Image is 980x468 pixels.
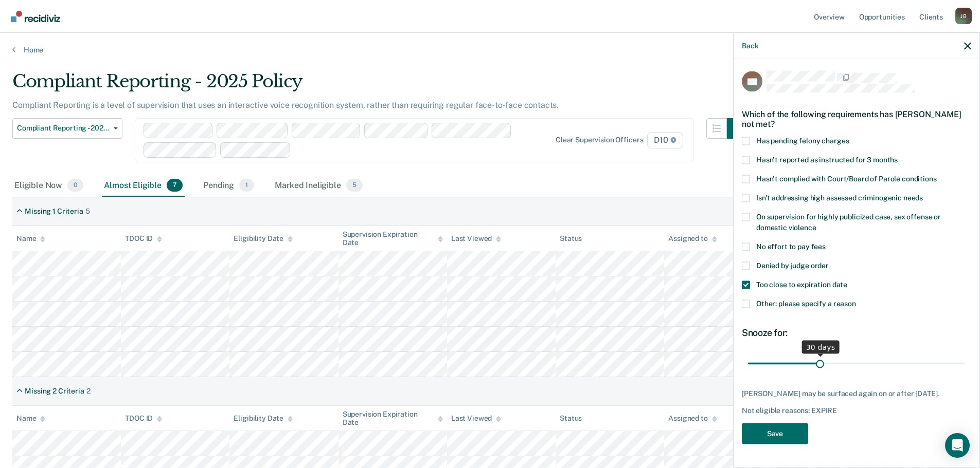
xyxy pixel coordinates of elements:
div: Clear supervision officers [556,136,643,144]
div: Eligibility Date [234,414,293,423]
button: Save [742,423,808,444]
span: Hasn't complied with Court/Board of Parole conditions [756,174,937,182]
div: Snooze for: [742,327,971,338]
p: Compliant Reporting is a level of supervision that uses an interactive voice recognition system, ... [12,100,559,110]
div: Open Intercom Messenger [945,433,970,458]
span: On supervision for highly publicized case, sex offense or domestic violence [756,212,941,231]
div: Assigned to [668,234,717,243]
span: Hasn't reported as instructed for 3 months [756,155,898,163]
span: Isn't addressing high assessed criminogenic needs [756,193,923,201]
div: Assigned to [668,414,717,423]
div: Almost Eligible [102,175,185,197]
span: 1 [239,179,254,192]
span: Other: please specify a reason [756,299,856,307]
div: Last Viewed [451,234,501,243]
div: Which of the following requirements has [PERSON_NAME] not met? [742,101,971,137]
div: Name [16,414,45,423]
div: TDOC ID [125,234,162,243]
span: 0 [67,179,83,192]
div: 2 [86,387,91,396]
div: 5 [85,207,90,216]
div: Missing 2 Criteria [25,387,84,396]
div: [PERSON_NAME] may be surfaced again on or after [DATE]. [742,389,971,398]
div: J B [955,8,972,24]
div: Status [560,234,582,243]
img: Recidiviz [11,11,60,22]
span: Compliant Reporting - 2025 Policy [17,124,110,133]
span: 5 [346,179,363,192]
div: Missing 1 Criteria [25,207,83,216]
span: Too close to expiration date [756,280,847,288]
a: Home [12,45,968,54]
button: Back [742,41,758,50]
span: 7 [167,179,183,192]
span: No effort to pay fees [756,242,826,250]
div: Eligibility Date [234,234,293,243]
div: Eligible Now [12,175,85,197]
div: 30 days [802,340,840,353]
div: Supervision Expiration Date [343,410,443,427]
span: Denied by judge order [756,261,829,269]
button: Profile dropdown button [955,8,972,24]
span: D10 [647,132,683,148]
div: Status [560,414,582,423]
div: Last Viewed [451,414,501,423]
div: Compliant Reporting - 2025 Policy [12,71,747,100]
span: Has pending felony charges [756,136,849,144]
div: Name [16,234,45,243]
div: Not eligible reasons: EXPIRE [742,406,971,415]
div: TDOC ID [125,414,162,423]
div: Marked Ineligible [273,175,365,197]
div: Supervision Expiration Date [343,230,443,248]
div: Pending [201,175,256,197]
